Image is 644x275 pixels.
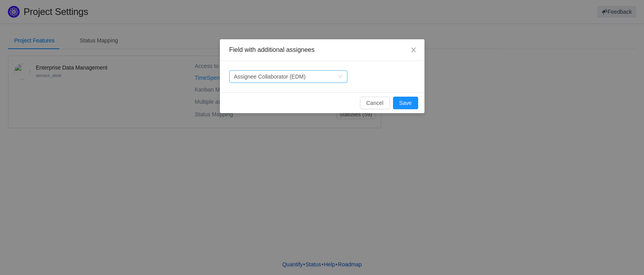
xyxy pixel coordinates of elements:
[393,97,418,109] button: Save
[338,74,343,80] i: icon: down
[229,46,415,54] div: Field with additional assignees
[402,39,424,61] button: Close
[410,47,417,53] i: icon: close
[234,71,306,82] div: Assignee Collaborator (EDM)
[360,97,390,109] button: Cancel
